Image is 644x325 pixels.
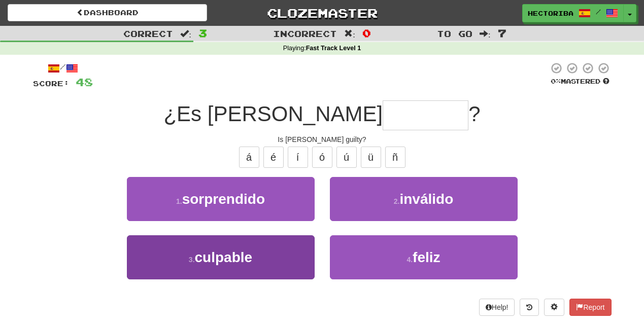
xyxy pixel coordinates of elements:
a: Dashboard [8,4,207,21]
span: culpable [195,249,253,265]
div: Is [PERSON_NAME] guilty? [33,134,612,145]
button: Round history (alt+y) [520,299,539,316]
span: 7 [498,27,506,39]
span: : [344,29,355,38]
button: ü [361,147,381,168]
div: Mastered [549,77,612,86]
span: Correct [123,28,173,39]
strong: Fast Track Level 1 [306,45,361,52]
span: ? [468,102,480,126]
span: sorprendido [182,191,265,207]
span: ¿Es [PERSON_NAME] [163,102,383,126]
button: 3.culpable [127,235,315,279]
button: é [263,147,284,168]
small: 3 . [189,256,195,264]
button: í [288,147,308,168]
span: feliz [413,249,440,265]
button: 1.sorprendido [127,177,315,221]
span: Score: [33,79,70,88]
button: 2.inválido [330,177,518,221]
small: 1 . [176,197,182,205]
button: á [239,147,259,168]
span: 0 % [551,77,561,85]
small: 2 . [394,197,400,205]
span: 0 [362,27,371,39]
span: : [480,29,491,38]
span: 48 [76,76,93,88]
span: inválido [399,191,453,207]
span: hectoriba [528,9,573,18]
span: Incorrect [273,28,337,39]
span: / [596,8,601,15]
span: To go [437,28,472,39]
button: Report [569,299,611,316]
button: Help! [479,299,515,316]
span: : [180,29,191,38]
div: / [33,62,93,75]
a: Clozemaster [222,4,422,22]
button: ú [336,147,357,168]
a: hectoriba / [522,4,624,22]
button: 4.feliz [330,235,518,279]
button: ñ [385,147,405,168]
small: 4 . [406,256,413,264]
span: 3 [198,27,207,39]
button: ó [312,147,332,168]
